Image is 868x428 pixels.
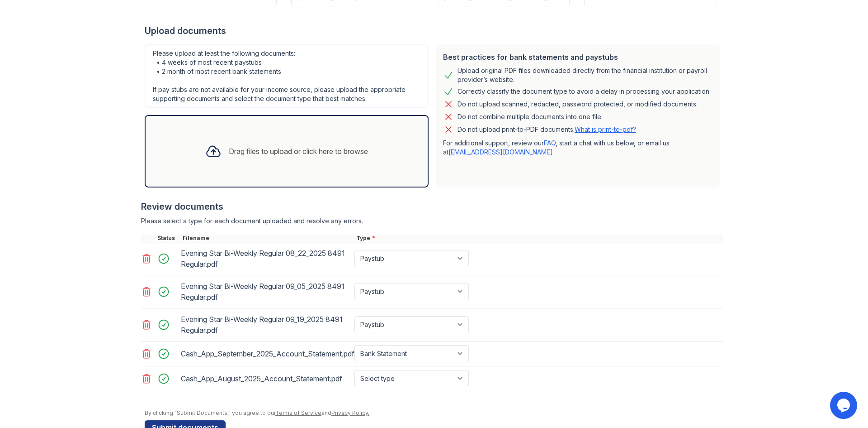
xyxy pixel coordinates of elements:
[458,99,698,110] div: Do not upload scanned, redacted, password protected, or modified documents.
[458,86,711,97] div: Correctly classify the document type to avoid a delay in processing your application.
[141,200,723,213] div: Review documents
[448,148,553,156] a: [EMAIL_ADDRESS][DOMAIN_NAME]
[331,409,369,416] a: Privacy Policy.
[458,66,712,84] div: Upload original PDF files downloaded directly from the financial institution or payroll provider’...
[229,146,368,157] div: Drag files to upload or click here to browse
[181,279,351,304] div: Evening Star Bi-Weekly Regular 09_05_2025 8491 Regular.pdf
[145,44,429,108] div: Please upload at least the following documents: • 4 weeks of most recent paystubs • 2 month of mo...
[181,371,351,386] div: Cash_App_August_2025_Account_Statement.pdf
[145,409,723,417] div: By clicking "Submit Documents," you agree to our and
[181,246,351,271] div: Evening Star Bi-Weekly Regular 08_22_2025 8491 Regular.pdf
[145,24,723,37] div: Upload documents
[354,235,723,242] div: Type
[443,139,712,157] p: For additional support, review our , start a chat with us below, or email us at
[181,312,351,337] div: Evening Star Bi-Weekly Regular 09_19_2025 8491 Regular.pdf
[181,346,351,361] div: Cash_App_September_2025_Account_Statement.pdf
[458,125,636,134] p: Do not upload print-to-PDF documents.
[443,52,712,63] div: Best practices for bank statements and paystubs
[575,125,636,133] a: What is print-to-pdf?
[181,235,354,242] div: Filename
[544,139,556,147] a: FAQ
[141,216,723,226] div: Please select a type for each document uploaded and resolve any errors.
[275,409,321,416] a: Terms of Service
[830,392,859,419] iframe: chat widget
[458,111,603,122] div: Do not combine multiple documents into one file.
[156,235,181,242] div: Status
